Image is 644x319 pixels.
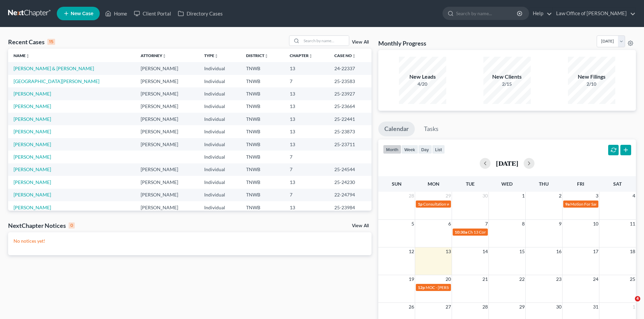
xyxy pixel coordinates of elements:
[399,73,446,81] div: New Leads
[501,181,512,187] span: Wed
[378,39,426,47] h3: Monthly Progress
[329,113,372,125] td: 25-22441
[241,87,284,100] td: TNWB
[199,138,241,151] td: Individual
[482,303,488,311] span: 28
[26,54,30,58] i: unfold_more
[14,129,51,134] a: [PERSON_NAME]
[174,7,226,20] a: Directory Cases
[264,54,268,58] i: unfold_more
[426,285,470,290] span: MOC - [PERSON_NAME]
[329,75,372,87] td: 25-23583
[135,176,199,188] td: [PERSON_NAME]
[408,192,415,200] span: 28
[592,303,599,311] span: 31
[521,192,525,200] span: 1
[14,205,51,210] a: [PERSON_NAME]
[408,247,415,256] span: 12
[241,125,284,138] td: TNWB
[241,62,284,75] td: TNWB
[199,189,241,201] td: Individual
[284,138,329,151] td: 13
[592,220,599,228] span: 10
[408,303,415,311] span: 26
[135,125,199,138] td: [PERSON_NAME]
[14,65,94,71] a: [PERSON_NAME] & [PERSON_NAME]
[539,181,549,187] span: Thu
[8,221,75,230] div: NextChapter Notices
[14,179,51,185] a: [PERSON_NAME]
[558,192,562,200] span: 2
[329,100,372,113] td: 25-23664
[199,163,241,176] td: Individual
[199,113,241,125] td: Individual
[71,11,93,16] span: New Case
[484,220,488,228] span: 7
[135,163,199,176] td: [PERSON_NAME]
[199,151,241,163] td: Individual
[352,223,369,228] a: View All
[246,53,268,58] a: Districtunfold_more
[284,201,329,214] td: 13
[284,75,329,87] td: 7
[456,7,518,20] input: Search by name...
[199,125,241,138] td: Individual
[14,154,51,160] a: [PERSON_NAME]
[135,87,199,100] td: [PERSON_NAME]
[241,113,284,125] td: TNWB
[135,138,199,151] td: [PERSON_NAME]
[445,192,452,200] span: 29
[290,53,313,58] a: Chapterunfold_more
[135,75,199,87] td: [PERSON_NAME]
[519,247,525,256] span: 15
[14,166,51,172] a: [PERSON_NAME]
[241,201,284,214] td: TNWB
[284,189,329,201] td: 7
[399,81,446,87] div: 4/20
[592,247,599,256] span: 17
[445,247,452,256] span: 13
[635,296,640,301] span: 4
[432,145,445,154] button: list
[519,275,525,283] span: 22
[568,81,615,87] div: 2/10
[284,163,329,176] td: 7
[529,7,552,20] a: Help
[423,202,511,207] span: Consultation w/[PERSON_NAME] - Emergency 13
[135,189,199,201] td: [PERSON_NAME]
[135,100,199,113] td: [PERSON_NAME]
[621,296,637,312] iframe: Intercom live chat
[629,275,636,283] span: 25
[309,54,313,58] i: unfold_more
[241,138,284,151] td: TNWB
[378,122,415,136] a: Calendar
[14,91,51,97] a: [PERSON_NAME]
[329,87,372,100] td: 25-23927
[204,53,218,58] a: Typeunfold_more
[199,201,241,214] td: Individual
[455,230,467,235] span: 10:30a
[553,7,636,20] a: Law Office of [PERSON_NAME]
[102,7,130,20] a: Home
[392,181,402,187] span: Sun
[418,285,425,290] span: 12p
[199,75,241,87] td: Individual
[334,53,356,58] a: Case Nounfold_more
[130,7,174,20] a: Client Portal
[329,62,372,75] td: 24-22337
[411,220,415,228] span: 5
[14,238,366,244] p: No notices yet!
[241,151,284,163] td: TNWB
[14,116,51,122] a: [PERSON_NAME]
[284,176,329,188] td: 13
[483,81,531,87] div: 2/15
[47,39,55,45] div: 15
[329,163,372,176] td: 25-24544
[302,36,349,46] input: Search by name...
[629,220,636,228] span: 11
[14,103,51,109] a: [PERSON_NAME]
[14,192,51,197] a: [PERSON_NAME]
[329,189,372,201] td: 22-24794
[352,40,369,45] a: View All
[383,145,401,154] button: month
